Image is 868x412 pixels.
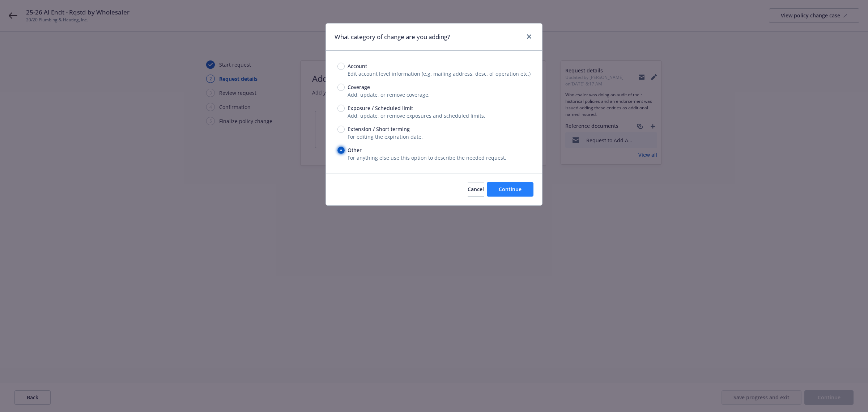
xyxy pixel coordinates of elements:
[499,186,522,193] span: Continue
[348,104,413,112] span: Exposure / Scheduled limit
[468,182,484,197] button: Cancel
[468,186,484,193] span: Cancel
[348,112,485,119] span: Add, update, or remove exposures and scheduled limits.
[348,154,506,161] span: For anything else use this option to describe the needed request.
[337,147,345,154] input: Other
[348,125,410,133] span: Extension / Short terming
[337,105,345,112] input: Exposure / Scheduled limit
[348,83,370,91] span: Coverage
[337,126,345,133] input: Extension / Short terming
[337,84,345,91] input: Coverage
[348,70,531,77] span: Edit account level information (e.g. mailing address, desc. of operation etc.)
[487,182,533,197] button: Continue
[337,63,345,70] input: Account
[348,133,423,140] span: For editing the expiration date.
[348,146,362,154] span: Other
[525,32,533,41] a: close
[348,91,430,98] span: Add, update, or remove coverage.
[335,32,450,42] h1: What category of change are you adding?
[348,62,367,70] span: Account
